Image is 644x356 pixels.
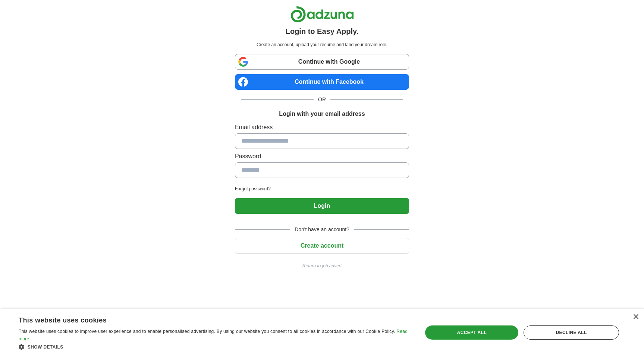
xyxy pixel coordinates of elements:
div: Decline all [524,325,619,340]
button: Create account [235,238,409,254]
button: Login [235,198,409,214]
p: Create an account, upload your resume and land your dream role. [236,41,408,48]
span: Don't have an account? [290,226,354,233]
a: Continue with Facebook [235,74,409,90]
a: Continue with Google [235,54,409,70]
div: This website uses cookies [19,314,392,325]
a: Create account [235,242,409,249]
h1: Login with your email address [279,109,365,118]
label: Password [235,152,409,161]
a: Return to job advert [235,263,409,269]
label: Email address [235,123,409,132]
a: Forgot password? [235,185,409,192]
span: Show details [28,344,63,350]
div: Accept all [425,325,518,340]
img: Adzuna logo [290,6,354,23]
div: Close [633,314,638,320]
div: Show details [19,343,411,350]
h1: Login to Easy Apply. [286,26,359,37]
span: This website uses cookies to improve user experience and to enable personalised advertising. By u... [19,329,395,334]
span: OR [314,96,330,104]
